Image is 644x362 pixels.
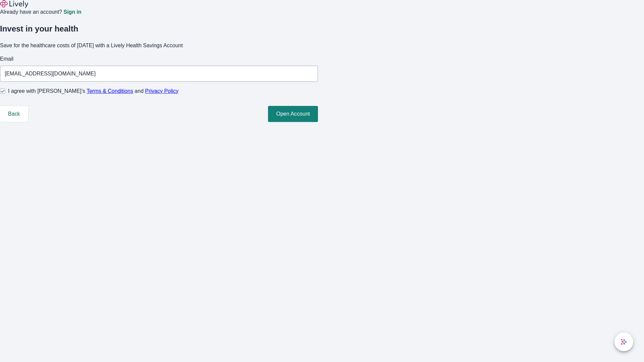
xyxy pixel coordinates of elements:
span: I agree with [PERSON_NAME]’s and [8,87,178,95]
a: Privacy Policy [145,88,179,94]
button: chat [614,333,633,351]
svg: Lively AI Assistant [621,339,627,345]
a: Sign in [63,9,81,15]
button: Open Account [268,106,318,122]
a: Terms & Conditions [87,88,133,94]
